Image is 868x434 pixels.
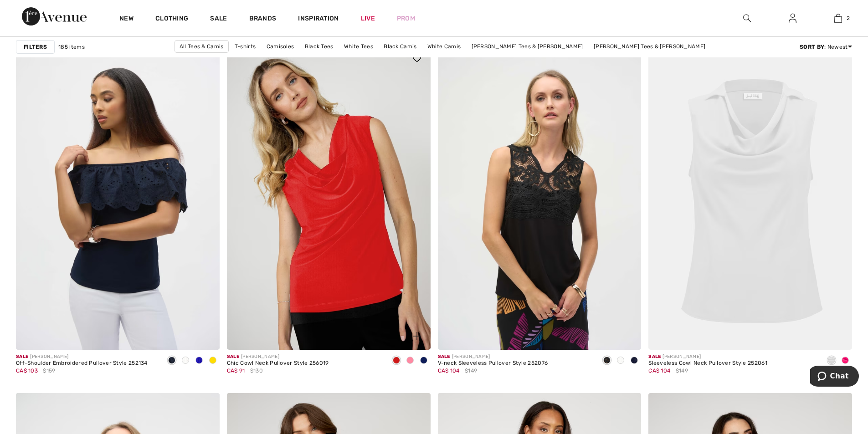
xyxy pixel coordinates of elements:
img: search the website [743,13,751,24]
a: T-shirts [230,41,260,52]
img: heart_black_full.svg [413,55,421,62]
div: Vanilla 30 [825,353,838,368]
img: plus_v2.svg [413,332,421,340]
div: Off-Shoulder Embroidered Pullover Style 252134 [16,360,148,367]
a: White Tees [339,41,378,52]
div: Orange [390,353,403,368]
span: CA$ 103 [16,368,38,374]
div: Vanilla 30 [179,353,192,368]
span: CA$ 104 [648,368,670,374]
span: CA$ 91 [227,368,245,374]
div: [PERSON_NAME] [438,353,548,360]
img: 1ère Avenue [22,7,87,26]
a: Sign In [781,13,804,24]
span: Sale [438,354,450,359]
a: Black Camis [379,41,421,52]
a: Black Tees [300,41,338,52]
strong: Sort By [800,44,824,50]
img: Sleeveless Cowl Neck Pullover Style 252061. Vanilla 30 [648,45,852,350]
div: Capri blue [417,353,431,368]
img: Chic Cowl Neck Pullover Style 256019. Orange [227,45,431,350]
div: Black [600,353,614,368]
img: Off-Shoulder Embroidered Pullover Style 252134. Midnight Blue 40 [16,45,220,350]
span: $149 [465,367,477,375]
div: [PERSON_NAME] [16,353,148,360]
div: [PERSON_NAME] [648,353,767,360]
span: 2 [847,14,850,22]
span: CA$ 104 [438,368,460,374]
img: V-neck Sleeveless Pullover Style 252076. Black [438,45,642,350]
span: $159 [43,367,55,375]
div: Bright pink [403,353,417,368]
span: Inspiration [298,15,339,24]
a: [PERSON_NAME] Tees & [PERSON_NAME] [467,41,588,52]
div: Midnight Blue 40 [165,353,179,368]
div: : Newest [800,43,852,51]
a: 2 [816,13,860,24]
a: Camisoles [262,41,299,52]
div: Midnight Blue [627,353,641,368]
div: V-neck Sleeveless Pullover Style 252076 [438,360,548,367]
div: Chic Cowl Neck Pullover Style 256019 [227,360,329,367]
span: Sale [648,354,661,359]
div: Vanilla 30 [614,353,627,368]
span: $130 [250,367,263,375]
span: 185 items [58,43,85,51]
div: Royal Sapphire 163 [192,353,206,368]
a: Live [361,14,375,23]
a: New [119,15,134,24]
a: [PERSON_NAME] Tees & [PERSON_NAME] [589,41,710,52]
div: Geranium [838,353,852,368]
div: Sleeveless Cowl Neck Pullover Style 252061 [648,360,767,367]
a: Clothing [155,15,188,24]
a: Prom [397,14,415,23]
span: Sale [16,354,28,359]
iframe: Opens a widget where you can chat to one of our agents [810,366,859,388]
div: Citrus [206,353,220,368]
img: My Info [789,13,796,24]
span: Sale [227,354,239,359]
div: [PERSON_NAME] [227,353,329,360]
a: Sale [210,15,227,24]
span: $149 [676,367,688,375]
strong: Filters [24,43,47,51]
a: Brands [249,15,277,24]
a: All Tees & Camis [175,40,229,53]
a: White Camis [423,41,465,52]
img: My Bag [834,13,842,24]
